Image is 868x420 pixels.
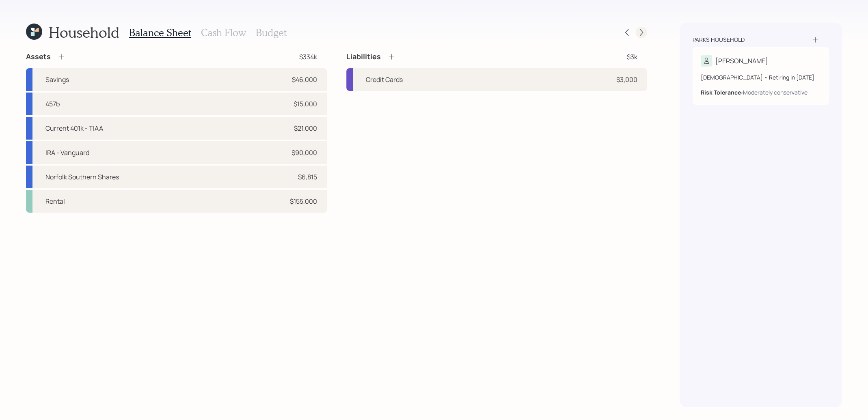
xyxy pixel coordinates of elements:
[701,73,821,82] div: [DEMOGRAPHIC_DATA] • Retiring in [DATE]
[616,75,637,84] div: $3,000
[291,148,317,157] div: $90,000
[45,75,69,84] div: Savings
[693,36,745,44] div: Parks household
[45,148,89,157] div: IRA - Vanguard
[294,99,317,109] div: $15,000
[299,52,317,62] div: $334k
[743,88,808,97] div: Moderately conservative
[256,27,287,39] h3: Budget
[45,196,65,206] div: Rental
[290,196,317,206] div: $155,000
[45,99,60,109] div: 457b
[201,27,246,39] h3: Cash Flow
[715,56,768,66] div: [PERSON_NAME]
[26,52,51,61] h4: Assets
[701,88,743,96] b: Risk Tolerance:
[129,27,191,39] h3: Balance Sheet
[298,172,317,182] div: $6,815
[627,52,637,62] div: $3k
[292,75,317,84] div: $46,000
[366,75,403,84] div: Credit Cards
[49,24,119,41] h1: Household
[346,52,381,61] h4: Liabilities
[45,172,119,182] div: Norfolk Southern Shares
[45,123,103,133] div: Current 401k - TIAA
[294,123,317,133] div: $21,000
